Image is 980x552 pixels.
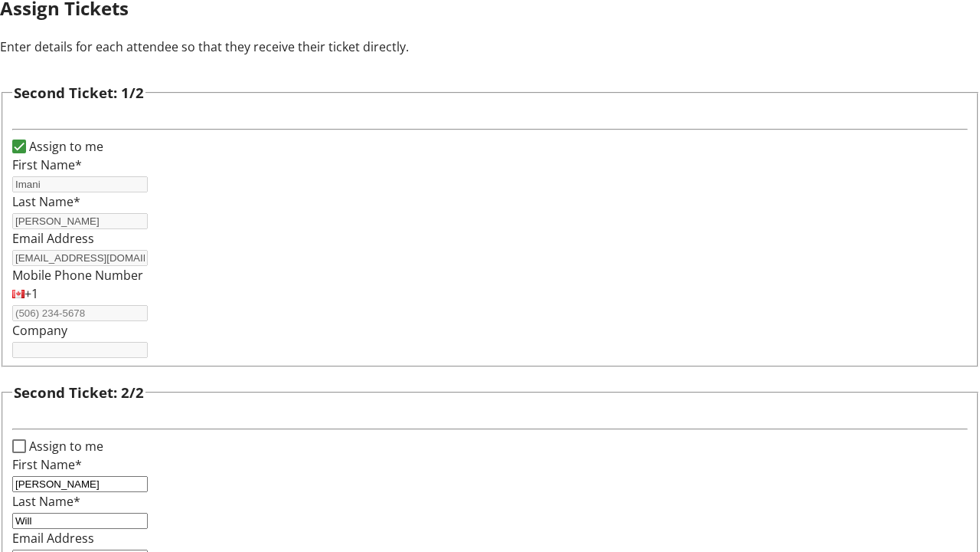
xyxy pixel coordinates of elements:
[12,267,143,284] label: Mobile Phone Number
[14,382,144,403] h3: Second Ticket: 2/2
[12,193,80,210] label: Last Name*
[12,493,80,510] label: Last Name*
[12,530,94,547] label: Email Address
[26,137,103,156] label: Assign to me
[14,82,144,103] h3: Second Ticket: 1/2
[12,156,82,173] label: First Name*
[12,322,67,339] label: Company
[12,305,148,321] input: (506) 234-5678
[12,456,82,473] label: First Name*
[26,437,103,455] label: Assign to me
[12,230,94,247] label: Email Address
